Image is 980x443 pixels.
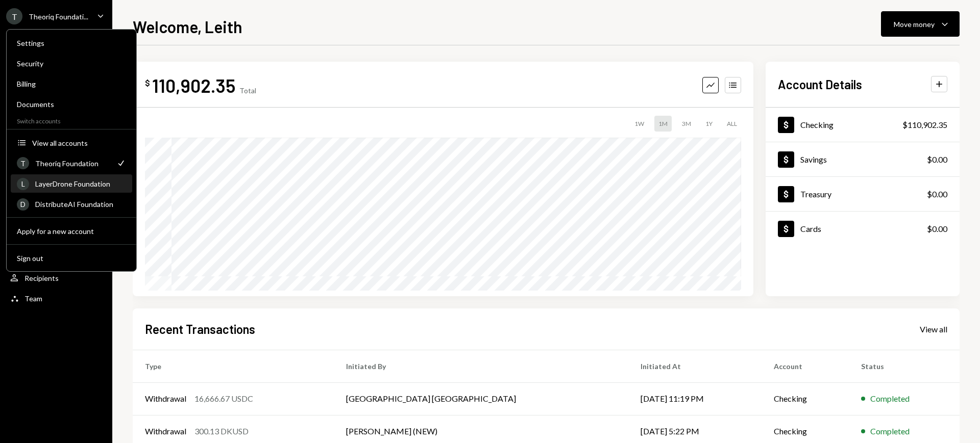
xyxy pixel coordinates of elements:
[766,142,960,176] a: Savings$0.00
[11,249,132,268] button: Sign out
[17,198,29,211] div: D
[17,80,126,88] div: Billing
[654,116,672,132] div: 1M
[11,34,132,52] a: Settings
[29,12,88,21] div: Theoriq Foundati...
[766,108,960,142] a: Checking$110,902.35
[870,393,910,405] div: Completed
[334,382,628,415] td: [GEOGRAPHIC_DATA] [GEOGRAPHIC_DATA]
[11,195,132,213] a: DDistributeAI Foundation
[17,39,126,47] div: Settings
[35,179,126,188] div: LayerDrone Foundation
[766,212,960,246] a: Cards$0.00
[927,153,947,166] div: $0.00
[11,134,132,152] button: View all accounts
[194,425,249,437] div: 300.13 DKUSD
[800,224,821,233] div: Cards
[11,174,132,193] a: LLayerDrone Foundation
[11,222,132,241] button: Apply for a new account
[6,289,106,307] a: Team
[133,16,242,37] h1: Welcome, Leith
[17,100,126,109] div: Documents
[17,178,29,190] div: L
[800,120,834,129] div: Checking
[870,425,910,437] div: Completed
[35,200,126,209] div: DistributeAI Foundation
[6,8,22,24] div: T
[11,54,132,72] a: Security
[17,157,29,169] div: T
[766,177,960,211] a: Treasury$0.00
[920,323,947,334] a: View all
[678,116,695,132] div: 3M
[927,188,947,200] div: $0.00
[334,350,628,382] th: Initiated By
[145,425,186,437] div: Withdrawal
[11,95,132,113] a: Documents
[800,154,827,164] div: Savings
[145,78,150,88] div: $
[32,139,126,147] div: View all accounts
[145,321,255,337] h2: Recent Transactions
[902,119,947,131] div: $110,902.35
[194,393,253,405] div: 16,666.67 USDC
[894,19,935,30] div: Move money
[17,227,126,236] div: Apply for a new account
[133,350,334,382] th: Type
[628,382,762,415] td: [DATE] 11:19 PM
[762,350,849,382] th: Account
[24,274,59,282] div: Recipients
[849,350,960,382] th: Status
[145,393,186,405] div: Withdrawal
[11,74,132,93] a: Billing
[723,116,741,132] div: ALL
[17,59,126,68] div: Security
[239,86,256,95] div: Total
[701,116,717,132] div: 1Y
[778,76,862,93] h2: Account Details
[7,115,136,125] div: Switch accounts
[927,223,947,235] div: $0.00
[881,11,960,37] button: Move money
[920,324,947,334] div: View all
[17,254,126,263] div: Sign out
[800,189,831,199] div: Treasury
[628,350,762,382] th: Initiated At
[152,74,235,97] div: 110,902.35
[35,159,110,168] div: Theoriq Foundation
[762,382,849,415] td: Checking
[24,294,42,303] div: Team
[630,116,648,132] div: 1W
[6,269,106,287] a: Recipients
